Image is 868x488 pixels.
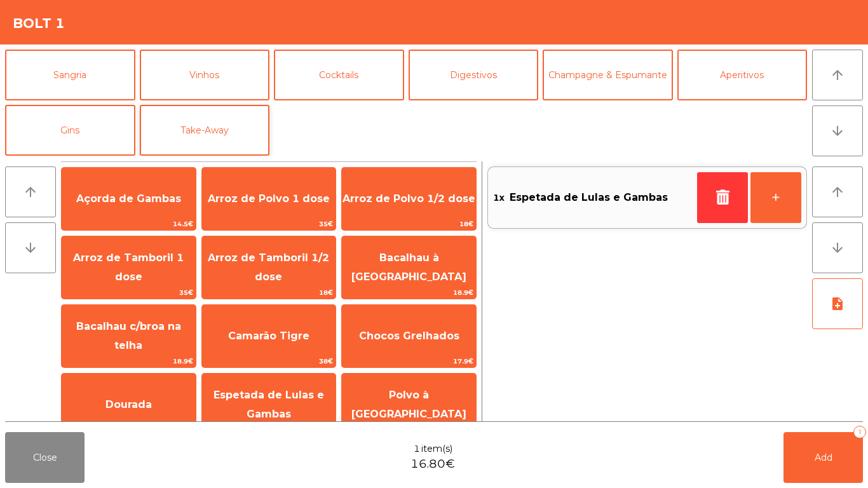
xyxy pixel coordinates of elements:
span: Açorda de Gambas [76,193,181,205]
button: + [750,172,801,223]
button: Digestivos [409,50,539,100]
button: arrow_downward [812,105,863,156]
i: arrow_downward [23,240,38,255]
span: 1 [414,442,420,456]
button: Cocktails [274,50,404,100]
span: Arroz de Tamboril 1 dose [73,252,184,283]
button: Champagne & Espumante [543,50,673,100]
span: Polvo à [GEOGRAPHIC_DATA] [351,389,466,420]
span: Arroz de Polvo 1/2 dose [342,193,475,205]
h4: Bolt 1 [13,14,65,33]
span: Add [815,452,832,463]
span: item(s) [421,442,452,456]
span: Camarão Tigre [228,330,309,342]
button: arrow_upward [812,50,863,100]
i: arrow_upward [830,184,845,200]
span: Dourada [105,398,152,410]
i: note_add [830,296,845,311]
span: Espetada de Lulas e Gambas [510,188,668,207]
button: Close [5,432,85,483]
button: Sangria [5,50,135,100]
span: 1x [493,188,505,207]
button: note_add [812,278,863,329]
span: 18€ [202,287,336,299]
span: 38€ [202,355,336,367]
button: Take-Away [140,105,270,156]
button: Vinhos [140,50,270,100]
span: Bacalhau c/broa na telha [76,320,181,351]
span: Arroz de Polvo 1 dose [208,193,330,205]
span: Bacalhau à [GEOGRAPHIC_DATA] [351,252,466,283]
span: 17.9€ [342,355,476,367]
span: Espetada de Lulas e Gambas [214,389,324,420]
span: Chocos Grelhados [359,330,459,342]
i: arrow_upward [830,67,845,83]
button: arrow_downward [812,222,863,273]
span: 16.80€ [410,456,455,473]
span: 18.9€ [62,355,196,367]
span: Arroz de Tamboril 1/2 dose [208,252,329,283]
button: Add1 [783,432,863,483]
button: arrow_upward [5,166,56,217]
i: arrow_downward [830,240,845,255]
span: 35€ [202,218,336,230]
button: Aperitivos [677,50,808,100]
i: arrow_downward [830,123,845,139]
div: 1 [853,426,866,438]
span: 14.5€ [62,218,196,230]
button: arrow_upward [812,166,863,217]
span: 35€ [62,287,196,299]
span: 18€ [342,218,476,230]
i: arrow_upward [23,184,38,200]
button: arrow_downward [5,222,56,273]
span: 18.9€ [342,287,476,299]
button: Gins [5,105,135,156]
